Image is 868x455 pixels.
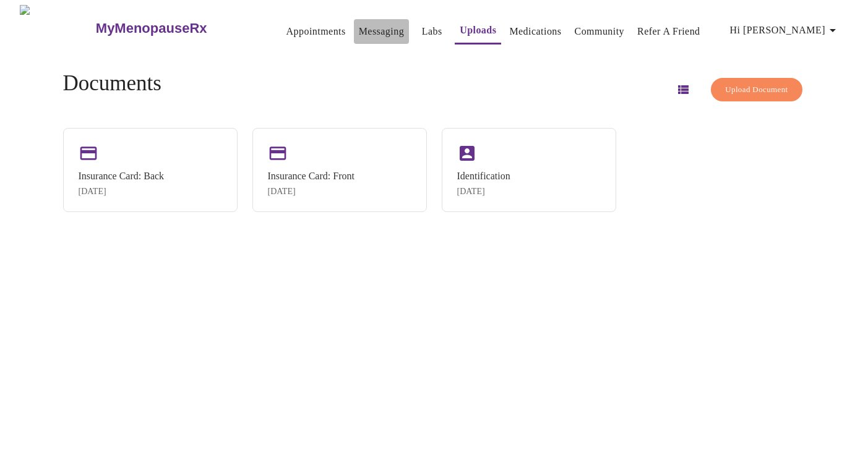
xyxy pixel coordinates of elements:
a: MyMenopauseRx [94,7,256,50]
div: Identification [457,171,510,182]
div: [DATE] [268,187,355,197]
button: Upload Document [711,78,802,102]
button: Switch to list view [668,75,698,104]
div: Insurance Card: Front [268,171,355,182]
span: Upload Document [725,83,788,97]
button: Appointments [281,19,351,44]
button: Refer a Friend [632,19,705,44]
div: [DATE] [457,187,510,197]
span: Hi [PERSON_NAME] [730,22,840,39]
button: Uploads [455,18,501,45]
div: [DATE] [79,187,165,197]
h4: Documents [63,71,161,96]
button: Labs [412,19,452,44]
a: Refer a Friend [637,23,700,40]
button: Hi [PERSON_NAME] [725,18,845,43]
img: MyMenopauseRx Logo [20,5,94,51]
button: Medications [504,19,566,44]
a: Uploads [460,22,496,39]
a: Labs [422,23,442,40]
button: Community [570,19,630,44]
button: Messaging [354,19,409,44]
h3: MyMenopauseRx [96,20,207,36]
a: Community [575,23,625,40]
a: Messaging [359,23,404,40]
div: Insurance Card: Back [79,171,165,182]
a: Medications [509,23,561,40]
a: Appointments [286,23,346,40]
